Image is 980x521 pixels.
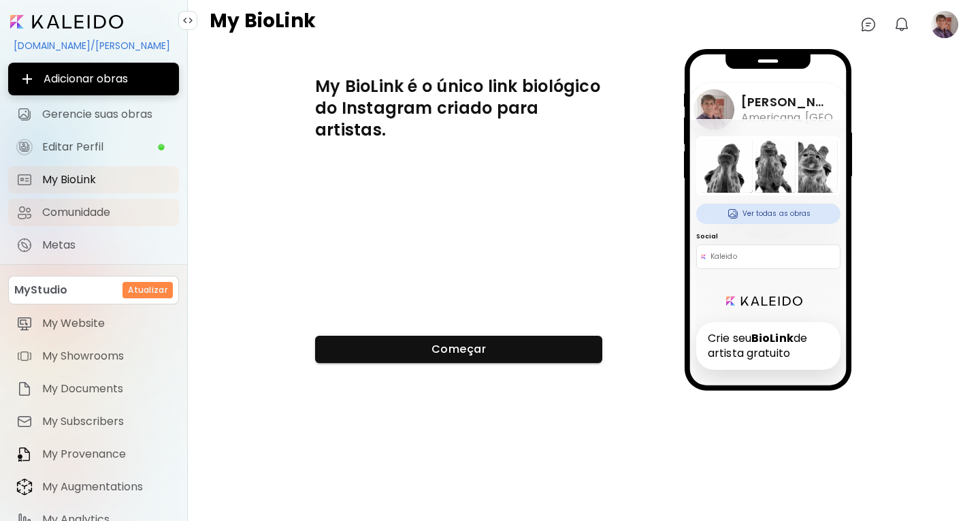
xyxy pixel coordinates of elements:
h4: My BioLink [210,11,316,38]
span: Comunidade [42,206,171,219]
span: Metas [42,238,171,252]
strong: BioLink [751,330,794,346]
img: item [16,413,33,430]
p: Kaleido [710,249,737,264]
a: logo [726,296,811,306]
span: Gerencie suas obras [42,108,171,121]
a: itemMy Augmentations [8,473,179,501]
img: https://cdn.kaleido.art/CDN/Artwork/175924/Thumbnail/medium.webp?updated=779773 [741,139,795,193]
img: item [16,478,33,496]
span: My Website [42,317,171,330]
span: My Augmentations [42,480,171,494]
img: Comunidade icon [16,204,33,221]
div: [PERSON_NAME]Americana, [GEOGRAPHIC_DATA] [693,89,832,130]
span: Editar Perfil [42,140,157,154]
p: MyStudio [14,282,67,298]
img: logo [726,296,803,306]
div: [DOMAIN_NAME]/[PERSON_NAME] [8,34,179,57]
img: https://cdn.kaleido.art/CDN/Artwork/175925/Thumbnail/large.webp?updated=779779 [699,139,753,193]
img: Metas icon [16,237,33,253]
span: My Subscribers [42,415,171,428]
img: bellIcon [894,16,910,33]
button: bellIcon [890,13,913,36]
a: itemMy Website [8,310,179,337]
h5: Americana, [GEOGRAPHIC_DATA] [741,110,832,125]
a: itemMy Subscribers [8,408,179,435]
img: item [16,315,33,332]
img: item [16,446,33,462]
img: collapse [182,15,193,26]
span: Começar [326,342,591,356]
span: My Showrooms [42,349,171,363]
a: itemMy Showrooms [8,343,179,370]
span: My Provenance [42,447,171,461]
p: My BioLink é o único link biológico do Instagram criado para artistas. [315,76,602,141]
button: Adicionar obras [8,63,179,95]
h6: Atualizar [128,284,167,296]
img: chatIcon [860,16,877,33]
span: Adicionar obras [19,71,168,87]
a: iconcompleteEditar Perfil [8,133,179,161]
a: itemMy Documents [8,375,179,402]
img: item [16,348,33,364]
a: Gerencie suas obras iconGerencie suas obras [8,101,179,128]
span: My Documents [42,382,171,396]
a: itemMy Provenance [8,441,179,468]
img: Available [726,204,740,224]
p: Social [696,232,840,240]
img: item [16,381,33,397]
img: Kaleido [701,254,706,259]
iframe: Meu BioLink (Portuguese) [315,157,602,319]
h4: Ver todas as obras [696,204,840,224]
a: completeMetas iconMetas [8,232,179,259]
button: Começar [315,336,602,363]
img: https://cdn.kaleido.art/CDN/Artwork/175923/Thumbnail/medium.webp?updated=779766 [784,139,838,193]
a: Comunidade iconComunidade [8,199,179,226]
img: My BioLink icon [16,172,33,188]
a: completeMy BioLink iconMy BioLink [8,166,179,193]
span: My BioLink [42,173,171,187]
h6: Crie seu de artista gratuito [696,322,840,370]
div: AvailableVer todas as obras [696,204,840,224]
h4: [PERSON_NAME] [741,94,832,110]
img: Gerencie suas obras icon [16,106,33,123]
